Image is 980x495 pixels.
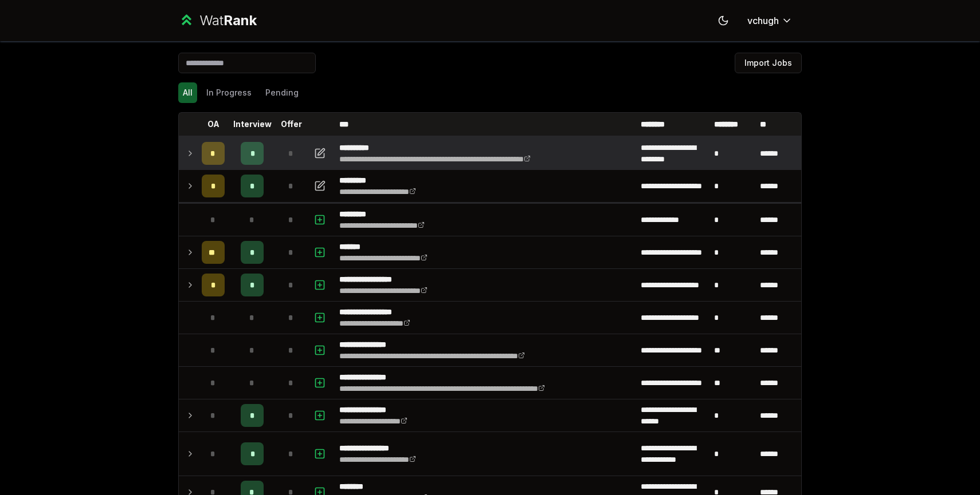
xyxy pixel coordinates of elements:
button: Pending [261,82,303,103]
button: vchugh [738,10,802,31]
p: Offer [281,118,302,130]
a: WatRank [178,11,257,30]
span: vchugh [747,14,779,27]
button: In Progress [202,82,256,103]
p: OA [207,118,219,130]
button: All [178,82,197,103]
div: Wat [199,11,257,30]
p: Interview [233,118,272,130]
button: Import Jobs [735,53,802,73]
span: Rank [224,12,257,29]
